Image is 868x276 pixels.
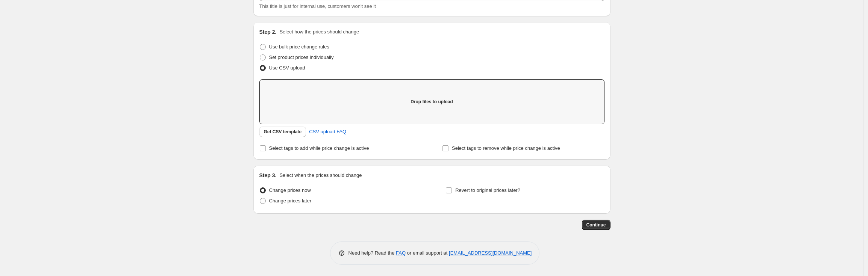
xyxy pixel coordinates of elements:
span: Change prices now [269,187,311,193]
button: Continue [582,220,610,230]
span: Get CSV template [264,129,302,135]
span: Set product prices individually [269,54,334,60]
span: Select tags to remove while price change is active [452,145,560,151]
a: [EMAIL_ADDRESS][DOMAIN_NAME] [449,250,532,256]
span: Change prices later [269,198,312,204]
a: CSV upload FAQ [304,126,351,138]
a: FAQ [396,250,406,256]
p: Select how the prices should change [279,28,359,36]
span: CSV upload FAQ [309,128,346,136]
h2: Step 3. [259,172,277,179]
button: Get CSV template [259,127,306,137]
span: Need help? Read the [348,250,396,256]
span: This title is just for internal use, customers won't see it [259,3,376,9]
span: Select tags to add while price change is active [269,145,369,151]
button: Add files [418,97,446,107]
span: Revert to original prices later? [455,187,520,193]
span: Continue [586,222,606,228]
span: Use CSV upload [269,65,305,71]
span: Add files [422,99,441,105]
span: or email support at [406,250,449,256]
span: Use bulk price change rules [269,44,329,50]
h2: Step 2. [259,28,277,36]
p: Select when the prices should change [279,172,362,179]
